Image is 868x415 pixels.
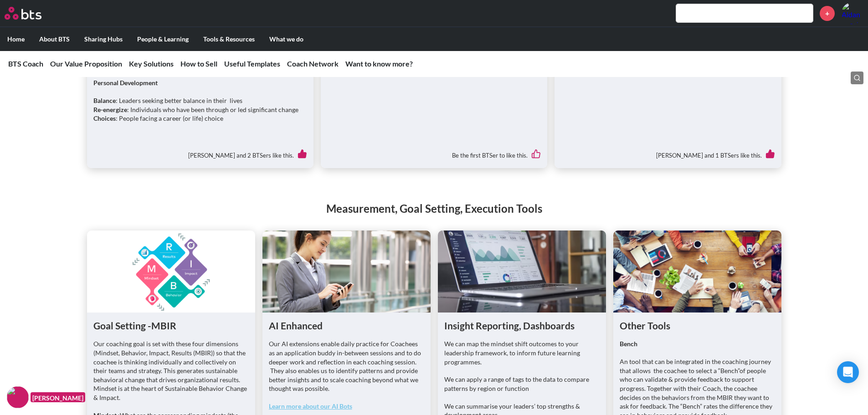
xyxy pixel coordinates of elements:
[620,340,637,348] strong: Bench
[269,402,352,410] a: Learn more about our AI Bots
[444,319,600,332] h1: Insight Reporting, Dashboards
[93,96,307,123] p: : Leaders seeking better balance in their lives : Individuals who have been through or led signif...
[5,7,41,20] img: BTS Logo
[8,59,43,68] a: BTS Coach
[7,386,29,408] img: F
[287,59,339,68] a: Coach Network
[269,319,424,332] h1: AI Enhanced
[820,6,835,21] a: +
[50,59,122,68] a: Our Value Proposition
[93,143,307,162] div: [PERSON_NAME] and 2 BTSers like this.
[842,2,863,24] a: Profile
[561,143,775,162] div: [PERSON_NAME] and 1 BTSers like this.
[345,59,413,68] a: Want to know more?
[444,375,600,393] p: We can apply a range of tags to the data to compare patterns by region or function
[31,392,85,403] figcaption: [PERSON_NAME]
[93,97,116,104] strong: Balance
[93,79,158,87] strong: Personal Development
[180,59,217,68] a: How to Sell
[327,143,541,162] div: Be the first BTSer to like this.
[5,7,58,20] a: Go home
[842,2,863,24] img: Aidan Crockett
[269,339,424,393] p: Our AI extensions enable daily practice for Coachees as an application buddy in-between sessions ...
[196,27,262,51] label: Tools & Resources
[130,27,196,51] label: People & Learning
[93,114,116,122] strong: Choices
[93,106,127,113] strong: Re-energize
[93,319,249,332] h1: Goal Setting -MBIR
[129,59,174,68] a: Key Solutions
[77,27,130,51] label: Sharing Hubs
[93,339,249,402] p: Our coaching goal is set with these four dimensions (Mindset, Behavior, Impact, Results (MBIR)) s...
[444,339,600,366] p: We can map the mindset shift outcomes to your leadership framework, to inform future learning pro...
[224,59,280,68] a: Useful Templates
[837,361,859,383] div: Open Intercom Messenger
[620,319,775,332] h1: Other Tools
[262,27,311,51] label: What we do
[32,27,77,51] label: About BTS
